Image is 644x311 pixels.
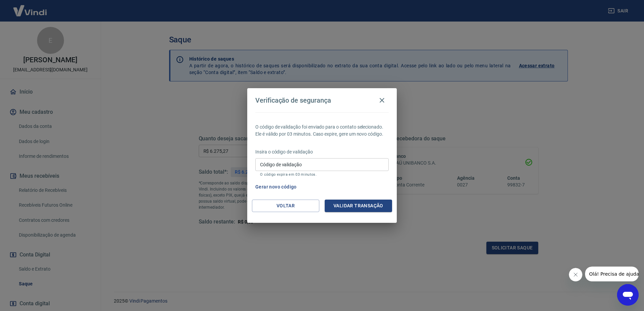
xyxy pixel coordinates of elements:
button: Gerar novo código [253,181,299,193]
iframe: Mensagem da empresa [585,267,639,281]
button: Validar transação [325,200,392,212]
h4: Verificação de segurança [255,96,331,104]
p: Insira o código de validação [255,148,389,155]
p: O código expira em 03 minutos. [260,172,384,177]
button: Voltar [252,200,319,212]
span: Olá! Precisa de ajuda? [4,5,57,10]
iframe: Fechar mensagem [569,268,582,281]
p: O código de validação foi enviado para o contato selecionado. Ele é válido por 03 minutos. Caso e... [255,124,389,138]
iframe: Botão para abrir a janela de mensagens [617,284,639,306]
